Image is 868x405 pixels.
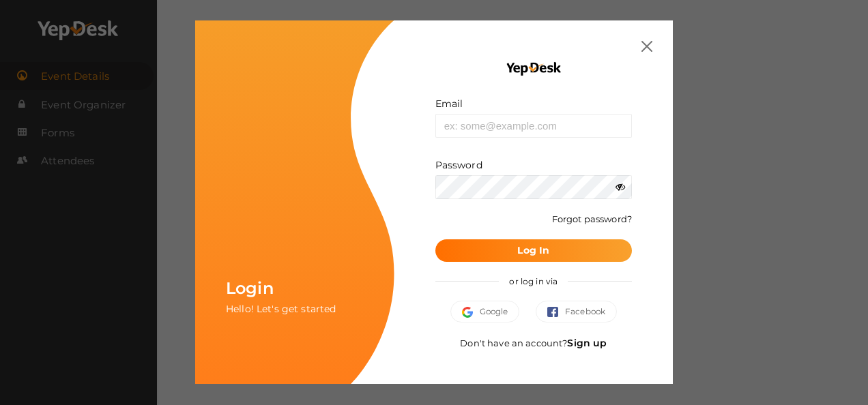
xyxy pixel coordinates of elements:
[536,301,617,322] button: Facebook
[462,307,480,318] img: google.svg
[435,114,632,138] input: ex: some@example.com
[552,213,632,224] a: Forgot password?
[517,244,549,256] b: Log In
[641,41,652,52] img: close.svg
[505,61,562,76] img: YEP_black_cropped.png
[435,239,632,262] button: Log In
[499,266,568,297] span: or log in via
[547,307,565,318] img: facebook.svg
[460,337,607,348] span: Don't have an account?
[435,158,482,172] label: Password
[226,303,336,315] span: Hello! Let's get started
[226,278,274,298] span: Login
[450,301,520,322] button: Google
[435,97,463,110] label: Email
[567,337,607,349] a: Sign up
